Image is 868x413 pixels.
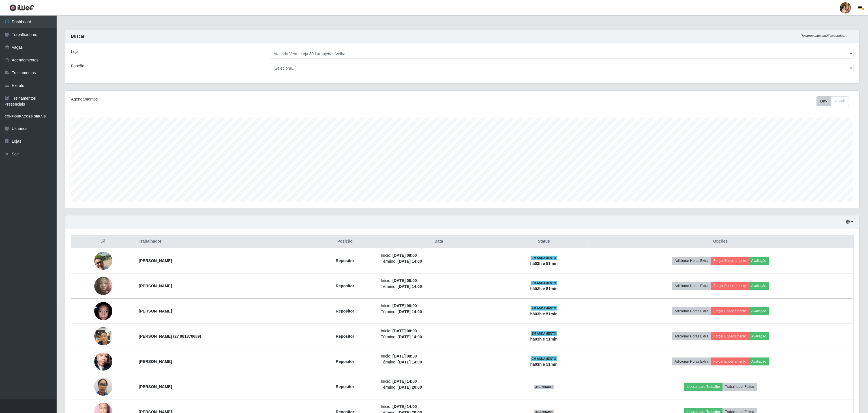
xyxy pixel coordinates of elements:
div: Toolbar with button groups [816,96,854,106]
span: EM ANDAMENTO [531,306,558,311]
i: Recarregando em 27 segundos... [801,34,847,37]
strong: Repositor [336,359,354,364]
li: Término: [381,334,497,340]
button: Adicionar Horas Extra [672,257,711,265]
button: Forçar Encerramento [711,307,749,315]
span: EM ANDAMENTO [531,356,558,361]
li: Início: [381,404,497,410]
strong: há 03 h e 51 min [530,312,558,316]
time: [DATE] 08:00 [393,354,417,358]
img: 1744982443257.jpeg [94,245,112,277]
th: Data [378,235,500,248]
button: Forçar Encerramento [711,257,749,265]
time: [DATE] 14:00 [398,335,422,339]
li: Término: [381,359,497,365]
img: 1752934097252.jpeg [94,274,112,298]
time: [DATE] 14:00 [398,360,422,364]
strong: [PERSON_NAME] [139,384,172,389]
img: 1753224440001.jpeg [94,299,112,323]
button: Forçar Encerramento [711,332,749,340]
li: Término: [381,309,497,315]
strong: [PERSON_NAME] [139,359,172,364]
li: Início: [381,328,497,334]
strong: [PERSON_NAME] (27 981370689) [139,334,201,339]
time: [DATE] 14:00 [398,259,422,264]
li: Término: [381,258,497,264]
button: Adicionar Horas Extra [672,307,711,315]
button: Trabalhador Faltou [723,383,757,391]
button: Day [816,96,831,106]
label: Loja [71,49,78,55]
span: EM ANDAMENTO [531,281,558,285]
button: Adicionar Horas Extra [672,358,711,365]
time: [DATE] 14:00 [393,379,417,384]
img: 1755367565245.jpeg [94,324,112,348]
div: First group [816,96,849,106]
button: Avaliação [749,332,769,340]
li: Início: [381,303,497,309]
strong: [PERSON_NAME] [139,309,172,313]
strong: Repositor [336,284,354,288]
time: [DATE] 14:00 [398,284,422,289]
time: [DATE] 08:00 [393,278,417,283]
span: EM ANDAMENTO [531,331,558,336]
time: [DATE] 08:00 [393,329,417,333]
strong: [PERSON_NAME] [139,284,172,288]
strong: [PERSON_NAME] [139,258,172,263]
th: Opções [588,235,853,248]
th: Status [500,235,588,248]
li: Início: [381,353,497,359]
th: Posição [313,235,378,248]
li: Início: [381,278,497,284]
button: Avaliação [749,358,769,365]
button: Month [831,96,849,106]
strong: há 03 h e 51 min [530,362,558,367]
button: Adicionar Horas Extra [672,332,711,340]
th: Trabalhador [135,235,312,248]
strong: Buscar [71,34,84,38]
time: [DATE] 14:00 [393,404,417,409]
li: Término: [381,284,497,290]
strong: há 03 h e 51 min [530,286,558,291]
time: [DATE] 08:00 [393,303,417,308]
button: Liberar para Trabalho [684,383,723,391]
time: [DATE] 08:00 [393,253,417,258]
li: Início: [381,378,497,384]
span: EM ANDAMENTO [531,256,558,260]
div: Agendamentos [71,96,392,102]
time: [DATE] 20:00 [398,385,422,390]
strong: há 03 h e 51 min [530,337,558,341]
img: 1744637826389.jpeg [94,375,112,399]
strong: Repositor [336,384,354,389]
button: Avaliação [749,257,769,265]
button: Adicionar Horas Extra [672,282,711,290]
strong: Repositor [336,309,354,313]
li: Início: [381,252,497,258]
span: AGENDADO [534,385,554,389]
strong: Repositor [336,258,354,263]
button: Forçar Encerramento [711,282,749,290]
label: Função [71,63,84,69]
button: Forçar Encerramento [711,358,749,365]
button: Avaliação [749,307,769,315]
strong: há 03 h e 51 min [530,261,558,266]
time: [DATE] 14:00 [398,309,422,314]
li: Término: [381,384,497,390]
img: 1753494056504.jpeg [94,345,112,378]
button: Avaliação [749,282,769,290]
img: CoreUI Logo [9,4,35,11]
strong: Repositor [336,334,354,339]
